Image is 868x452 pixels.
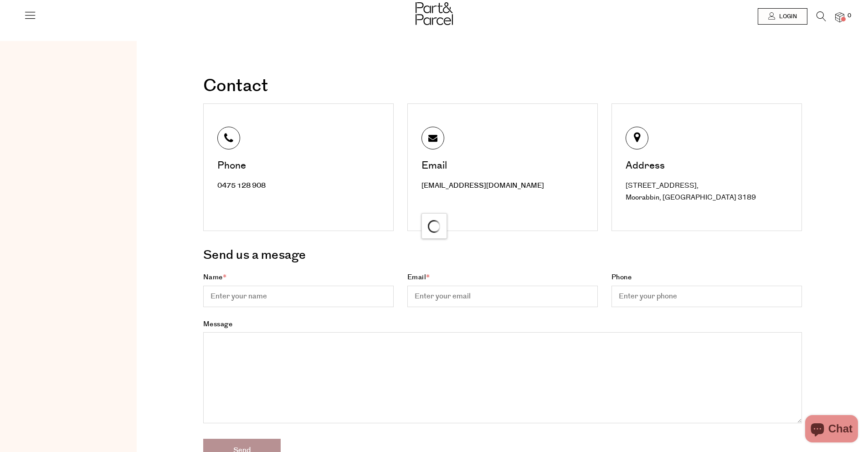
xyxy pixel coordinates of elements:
textarea: Message [203,332,802,423]
a: Login [758,8,807,25]
label: Phone [611,272,802,307]
span: 0 [845,12,853,20]
label: Name [203,272,394,307]
h3: Send us a mesage [203,245,802,266]
a: 0 [835,12,844,22]
input: Name* [203,286,394,307]
label: Email [407,272,598,307]
input: Phone [611,286,802,307]
inbox-online-store-chat: Shopify online store chat [802,415,861,445]
div: Phone [217,161,382,171]
div: [STREET_ADDRESS], Moorabbin, [GEOGRAPHIC_DATA] 3189 [626,180,790,203]
img: Part&Parcel [416,2,453,25]
div: Address [626,161,790,171]
label: Message [203,319,802,427]
div: Email [421,161,586,171]
input: Email* [407,286,598,307]
a: [EMAIL_ADDRESS][DOMAIN_NAME] [421,181,544,190]
span: Login [777,13,797,21]
h1: Contact [203,77,802,95]
a: 0475 128 908 [217,181,266,190]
